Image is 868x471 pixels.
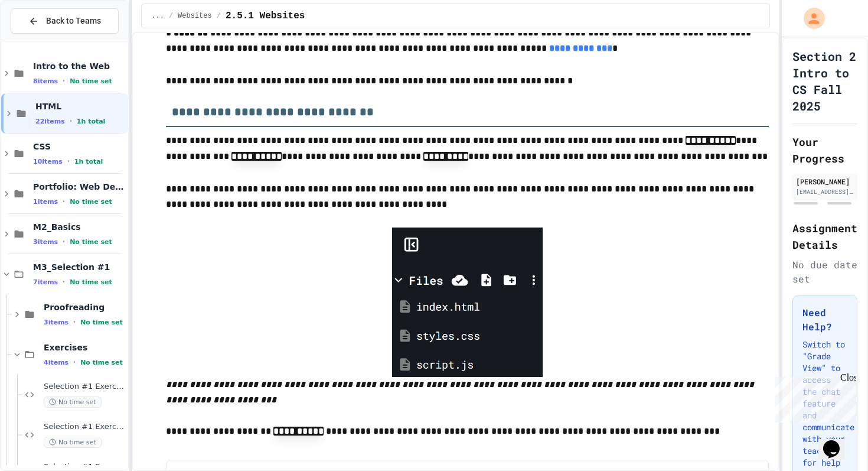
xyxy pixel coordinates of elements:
[792,220,857,253] h2: Assignment Details
[217,11,221,21] span: /
[70,278,112,286] span: No time set
[33,158,63,165] span: 10 items
[791,5,828,32] div: My Account
[5,5,81,75] div: Chat with us now!Close
[70,77,112,85] span: No time set
[33,278,58,286] span: 7 items
[802,306,847,334] h3: Need Help?
[44,302,126,313] span: Proofreading
[33,61,126,72] span: Intro to the Web
[796,176,854,187] div: [PERSON_NAME]
[67,157,70,166] span: •
[70,238,112,246] span: No time set
[818,424,856,459] iframe: chat widget
[80,319,123,326] span: No time set
[63,277,65,287] span: •
[44,422,126,432] span: Selection #1 Exercises #4.2
[70,116,72,126] span: •
[63,76,65,86] span: •
[33,141,126,152] span: CSS
[46,15,101,27] span: Back to Teams
[11,8,119,34] button: Back to Teams
[33,222,126,232] span: M2_Basics
[44,342,126,353] span: Exercises
[74,158,103,165] span: 1h total
[63,237,65,246] span: •
[77,118,106,125] span: 1h total
[33,198,58,206] span: 1 items
[80,359,123,366] span: No time set
[792,48,857,114] h1: Section 2 Intro to CS Fall 2025
[35,118,65,125] span: 22 items
[73,317,76,327] span: •
[44,319,68,326] span: 3 items
[226,9,305,23] span: 2.5.1 Websites
[792,134,857,167] h2: Your Progress
[151,11,164,21] span: ...
[770,372,856,423] iframe: chat widget
[33,181,126,192] span: Portfolio: Web Dev Final Project
[44,359,68,366] span: 4 items
[70,198,112,206] span: No time set
[33,77,58,85] span: 8 items
[35,101,126,112] span: HTML
[73,358,76,367] span: •
[44,437,102,448] span: No time set
[33,238,58,246] span: 3 items
[792,258,857,286] div: No due date set
[178,11,212,21] span: Websites
[169,11,173,21] span: /
[63,197,65,206] span: •
[44,382,126,392] span: Selection #1 Exercise #4.1
[33,262,126,272] span: M3_Selection #1
[796,187,854,196] div: [EMAIL_ADDRESS][DOMAIN_NAME]
[44,397,102,408] span: No time set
